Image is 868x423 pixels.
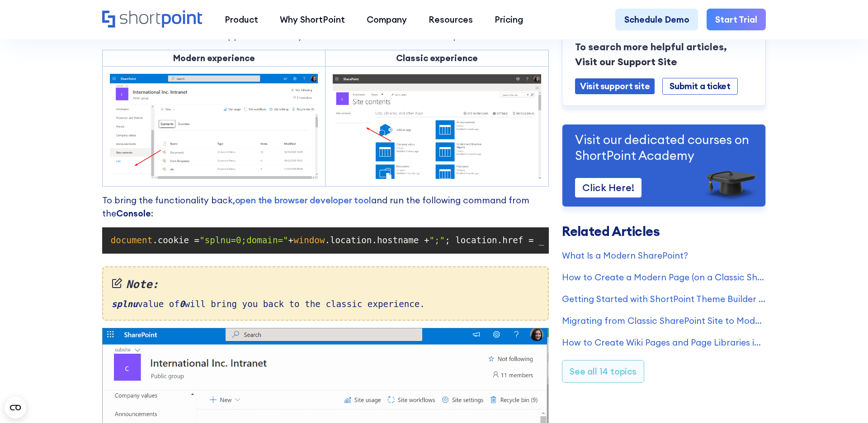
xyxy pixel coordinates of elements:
div: Pricing [495,13,523,26]
a: Why ShortPoint [269,9,356,30]
button: Open CMP widget [5,397,26,418]
span: document [111,235,152,245]
a: How to Create Wiki Pages and Page Libraries in SharePoint [562,336,766,349]
span: + [288,235,294,245]
a: Resources [418,9,484,30]
span: .cookie = [152,235,199,245]
div: Product [225,13,258,26]
span: "splnu=0;domain=" [199,235,288,245]
div: Resources [429,13,473,26]
strong: Console [116,208,151,219]
a: Migrating from Classic SharePoint Site to Modern SharePoint Site (SharePoint Online) [562,314,766,327]
a: Start Trial [707,9,766,30]
a: Company [356,9,418,30]
a: Getting Started with ShortPoint Theme Builder - Classic SharePoint Sites (Part 1) [562,293,766,306]
a: How to Create a Modern Page (on a Classic SharePoint Site) [562,271,766,284]
em: splnu [112,299,138,309]
span: ";" [429,235,445,245]
strong: Modern experience [173,53,255,63]
a: Click Here! [575,178,642,198]
div: Company [367,13,407,26]
a: What Is a Modern SharePoint? [562,249,766,262]
a: Home [102,10,203,29]
div: Why ShortPoint [280,13,345,26]
p: To bring the functionality back, and run the following command from the : [102,194,549,220]
span: window [293,235,325,245]
p: Visit our dedicated courses on ShortPoint Academy [575,132,753,163]
strong: Classic experience [396,53,478,63]
a: Submit a ticket [662,78,737,95]
em: Note: [112,276,539,293]
em: 0 [179,299,185,309]
a: Schedule Demo [615,9,698,30]
a: Product [214,9,269,30]
span: ; location.href = _spPageContextInfo.webServerRelativeUrl + [445,235,753,245]
div: value of will bring you back to the classic experience. [102,266,549,320]
a: Visit support site [575,78,655,94]
h3: Related Articles [562,225,766,238]
span: .location.hostname + [325,235,429,245]
a: open the browser developer tool [235,195,371,206]
p: To search more helpful articles, Visit our Support Site [575,39,753,69]
a: Pricing [484,9,534,30]
a: See all 14 topics [562,360,644,383]
iframe: Chat Widget [823,380,868,423]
